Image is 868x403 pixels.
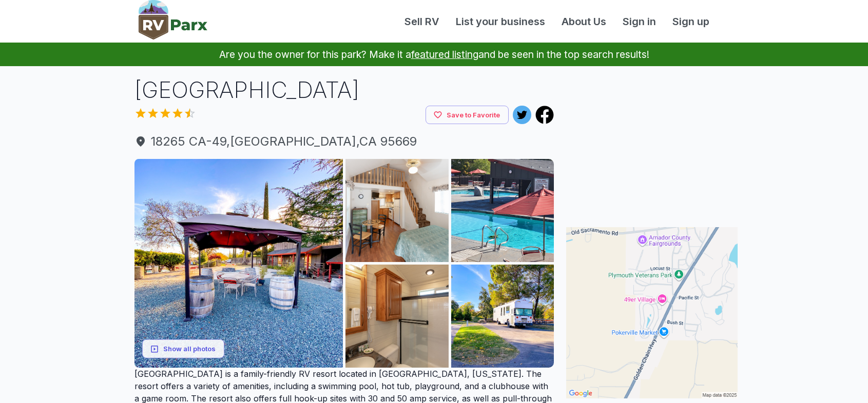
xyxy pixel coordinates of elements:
img: AAcXr8pH-aflgrHn2jn9DbhxCS5tHknotwiZh5EJhF-YOCYaI47gmhIUDkMtM6AkUS5E0Rz1umJBXs0u_2nMHZ7aEN0EEqvpR... [345,265,449,368]
img: Map for 49er Village RV Resort [566,227,738,398]
img: AAcXr8r92LO6ZXTosmLPlnsOwajlETQbBAtRSLHd86iGGdxXIrpIHOk--bXodyK3a9aYkxYWH8xdYjrTCD_lffycBurhPvM6P... [451,159,554,262]
img: AAcXr8pDM6rtRuN8FCP12IoiYDSwP7i20jftUas5b8xye4dkwz4YI4G909OXwZ3NOuc1Zfm1KwJXMU220q6rk2O6suXe6woIL... [345,159,449,262]
a: List your business [448,14,553,29]
p: Are you the owner for this park? Make it a and be seen in the top search results! [12,43,856,66]
button: Show all photos [142,339,224,358]
a: Sign in [614,14,664,29]
a: 18265 CA-49,[GEOGRAPHIC_DATA],CA 95669 [134,132,554,151]
a: Sign up [664,14,718,29]
h1: [GEOGRAPHIC_DATA] [134,74,554,106]
img: AAcXr8pfEG4fiJJ7_bMS2xw40JACorIG9HXWk3DhNIeY25ShnaGdhWzPTbGAGrb1jCdmgolNZIj_7naNvDHX96iZARSFG7RoI... [134,159,343,368]
span: 18265 CA-49 , [GEOGRAPHIC_DATA] , CA 95669 [134,132,554,151]
a: featured listing [411,48,478,61]
a: Sell RV [396,14,448,29]
iframe: Advertisement [566,74,738,203]
button: Save to Favorite [426,106,509,125]
img: AAcXr8qwxax8h74wAX6FsD9bVfhSl-nhLWD6lacglM0broME9w4dJaL6LbnBoKm8CtbV19vCpM0Pj42Yu5wHKpQmt_3VbLjuY... [451,265,554,368]
a: About Us [553,14,614,29]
